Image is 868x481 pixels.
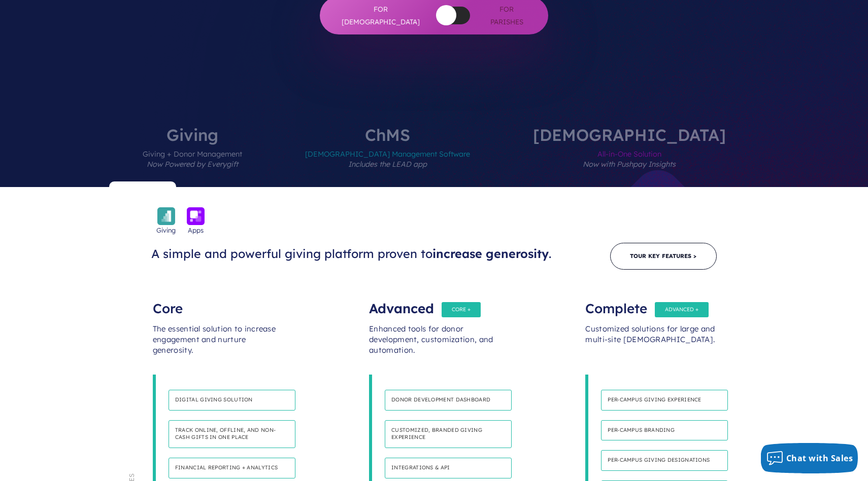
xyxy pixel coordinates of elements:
[169,458,295,478] h4: Financial reporting + analytics
[385,458,512,478] h4: Integrations & API
[503,127,756,187] label: [DEMOGRAPHIC_DATA]
[348,160,427,169] em: Includes the LEAD app
[147,160,238,169] em: Now Powered by Everygift
[187,207,205,225] img: icon_apps-bckgrnd-600x600-1.png
[157,207,175,225] img: icon_giving-bckgrnd-600x600-1.png
[585,293,715,314] div: Complete
[485,3,528,28] span: For Parishes
[151,246,561,262] h3: A simple and powerful giving platform proven to .
[153,293,283,314] div: Core
[305,143,470,187] span: [DEMOGRAPHIC_DATA] Management Software
[610,243,717,270] a: Tour Key Features >
[533,143,726,187] span: All-in-One Solution
[761,443,858,473] button: Chat with Sales
[369,293,499,314] div: Advanced
[169,390,295,411] h4: Digital giving solution
[153,314,283,375] div: The essential solution to increase engagement and nurture generosity.
[385,420,512,448] h4: Customized, branded giving experience
[385,390,512,411] h4: Donor development dashboard
[112,127,273,187] label: Giving
[188,225,204,235] span: Apps
[340,3,421,28] span: For [DEMOGRAPHIC_DATA]
[156,225,176,235] span: Giving
[601,390,728,411] h4: Per-Campus giving experience
[275,127,500,187] label: ChMS
[585,314,715,375] div: Customized solutions for large and multi-site [DEMOGRAPHIC_DATA].
[369,314,499,375] div: Enhanced tools for donor development, customization, and automation.
[786,453,853,464] span: Chat with Sales
[169,420,295,448] h4: Track online, offline, and non-cash gifts in one place
[143,143,242,187] span: Giving + Donor Management
[601,450,728,471] h4: Per-campus giving designations
[601,420,728,441] h4: Per-campus branding
[432,246,549,261] span: increase generosity
[583,160,676,169] em: Now with Pushpay Insights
